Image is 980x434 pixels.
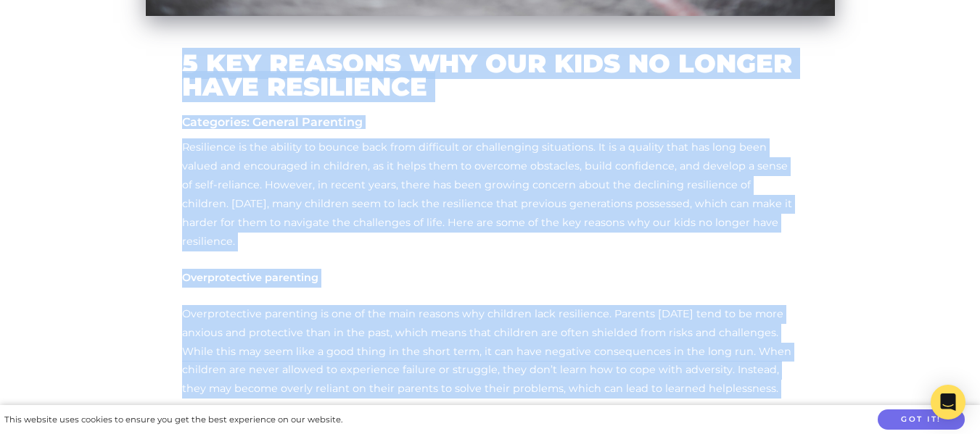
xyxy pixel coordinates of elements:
[182,138,799,251] p: Resilience is the ability to bounce back from difficult or challenging situations. It is a qualit...
[931,385,965,420] div: Open Intercom Messenger
[182,305,799,399] p: Overprotective parenting is one of the main reasons why children lack resilience. Parents [DATE] ...
[4,412,342,427] div: This website uses cookies to ensure you get the best experience on our website.
[182,271,318,284] strong: Overprotective parenting
[878,409,965,430] button: Got it!
[182,115,799,129] h5: Categories: General Parenting
[182,52,799,98] h2: 5 Key Reasons Why our Kids No Longer Have Resilience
